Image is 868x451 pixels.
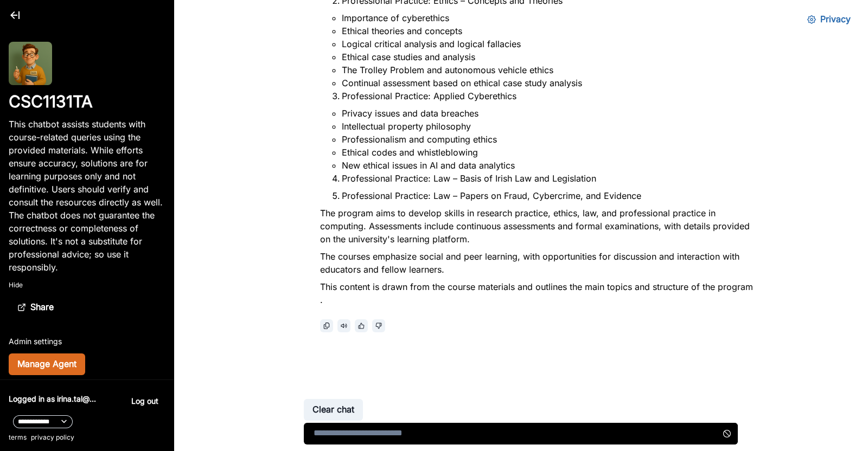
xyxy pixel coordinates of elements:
[342,120,756,133] li: Intellectual property philosophy
[342,76,756,89] li: Continual assessment based on ethical case study analysis
[342,11,756,24] li: Importance of cyberethics
[9,336,165,347] p: Admin settings
[9,393,96,410] p: Logged in as irina.tal@...
[342,50,756,63] li: Ethical case studies and analysis
[9,297,62,318] button: Share
[9,42,52,85] img: user%2F5114%2F20e0c6ae-5eb4-455c-ae79-564899be6be9
[342,146,756,159] li: Ethical codes and whistleblowing
[337,319,350,332] button: Read aloud
[320,250,756,276] p: The courses emphasize social and peer learning, with opportunities for discussion and interaction...
[9,353,85,375] button: Manage Agent
[342,24,756,37] li: Ethical theories and concepts
[9,433,27,442] a: terms
[9,118,165,274] p: This chatbot assists students with course-related queries using the provided materials. While eff...
[125,393,165,410] button: Log out
[355,319,368,332] button: thumbs_up
[304,399,363,421] button: Clear chat
[372,319,385,332] button: thumbs_down
[342,89,756,102] p: Professional Practice: Applied Cyberethics
[342,107,756,120] li: Privacy issues and data breaches
[342,159,756,172] li: New ethical issues in AI and data analytics
[342,189,756,202] p: Professional Practice: Law – Papers on Fraud, Cybercrime, and Evidence
[320,280,756,306] p: This content is drawn from the course materials and outlines the main topics and structure of the...
[9,280,165,290] p: Hide
[31,433,74,442] a: privacy policy
[9,92,165,111] h2: CSC1131TA
[342,133,756,146] li: Professionalism and computing ethics
[320,207,756,246] p: The program aims to develop skills in research practice, ethics, law, and professional practice i...
[320,319,333,332] button: Copy
[342,63,756,76] li: The Trolley Problem and autonomous vehicle ethics
[799,9,859,30] button: Privacy Settings
[342,37,756,50] li: Logical critical analysis and logical fallacies
[716,423,738,444] button: Stop response
[342,172,756,185] p: Professional Practice: Law – Basis of Irish Law and Legislation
